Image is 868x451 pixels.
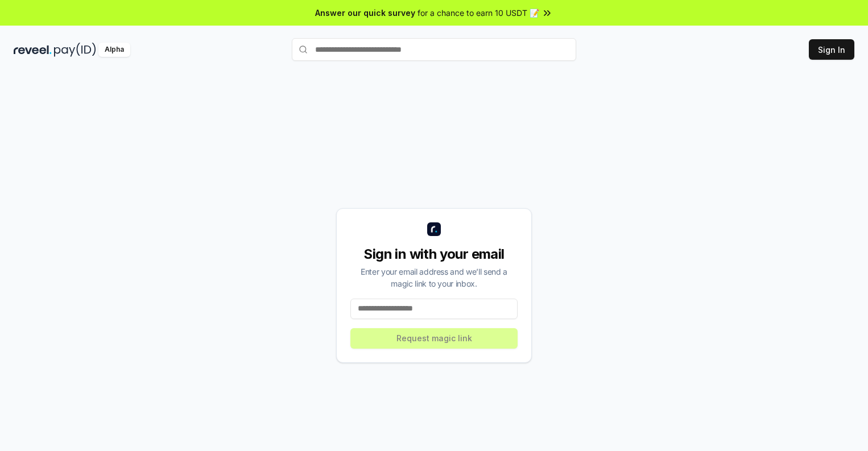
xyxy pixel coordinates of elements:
[809,39,854,60] button: Sign In
[427,222,441,236] img: logo_small
[350,266,518,289] div: Enter your email address and we’ll send a magic link to your inbox.
[315,7,415,19] span: Answer our quick survey
[54,43,96,57] img: pay_id
[418,7,539,19] span: for a chance to earn 10 USDT 📝
[98,43,130,57] div: Alpha
[14,43,52,57] img: reveel_dark
[350,245,518,263] div: Sign in with your email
